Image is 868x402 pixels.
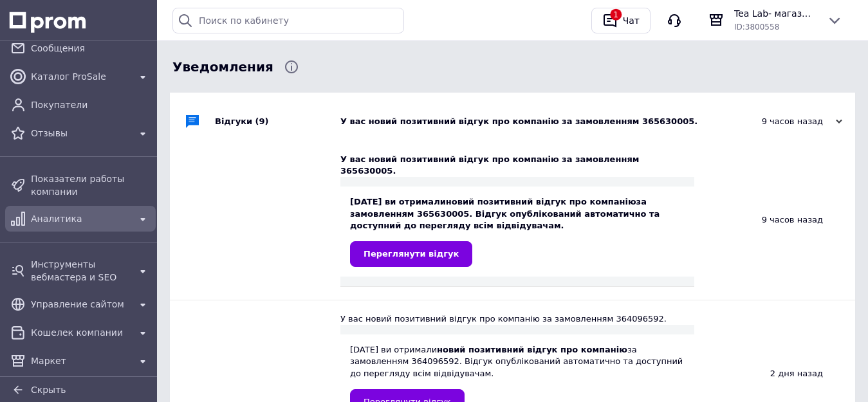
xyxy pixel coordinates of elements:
div: Відгуки [215,102,340,141]
span: Покупатели [31,98,151,111]
span: Отзывы [31,127,130,140]
span: Управление сайтом [31,298,130,311]
span: Каталог ProSale [31,70,130,83]
div: 9 часов назад [714,116,842,127]
span: Переглянути відгук [364,249,459,259]
div: У вас новий позитивний відгук про компанію за замовленням 365630005. [340,116,714,127]
div: [DATE] ви отримали за замовленням 365630005. Відгук опублікований автоматично та доступний до пер... [350,196,685,267]
span: Tea Lab- магазин китайского чая. [734,7,817,20]
span: Маркет [31,354,130,367]
div: У вас новий позитивний відгук про компанію за замовленням 365630005. [340,154,694,177]
div: 9 часов назад [694,141,855,300]
b: новий позитивний відгук про компанію [437,345,627,354]
span: (9) [255,116,269,126]
b: новий позитивний відгук про компанію [446,197,636,206]
div: У вас новий позитивний відгук про компанію за замовленням 364096592. [340,313,694,325]
span: Показатели работы компании [31,172,151,198]
button: 1Чат [591,8,651,33]
a: Переглянути відгук [350,241,472,267]
span: Аналитика [31,212,130,225]
span: Уведомления [172,58,273,77]
span: Инструменты вебмастера и SEO [31,258,130,284]
div: Чат [620,11,642,30]
span: ID: 3800558 [734,23,779,32]
span: Кошелек компании [31,326,130,339]
span: Сообщения [31,42,151,55]
input: Поиск по кабинету [172,8,404,33]
span: Скрыть [31,385,66,395]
